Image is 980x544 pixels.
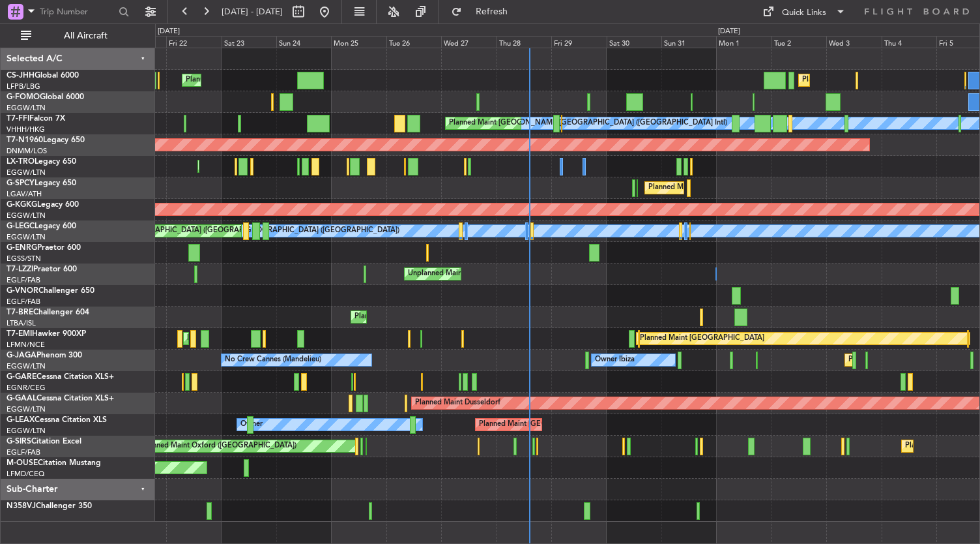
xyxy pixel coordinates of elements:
[826,36,881,48] div: Wed 3
[34,31,137,40] span: All Aircraft
[595,350,635,370] div: Owner Ibiza
[276,36,331,48] div: Sun 24
[7,93,84,101] a: G-FOMOGlobal 6000
[7,373,36,381] span: G-GARE
[331,36,386,48] div: Mon 25
[7,297,40,307] a: EGLF/FAB
[7,115,65,123] a: T7-FFIFalcon 7X
[7,330,32,338] span: T7-EMI
[7,265,77,273] a: T7-LZZIPraetor 600
[7,189,42,199] a: LGAV/ATH
[188,221,399,241] div: A/C Unavailable [GEOGRAPHIC_DATA] ([GEOGRAPHIC_DATA])
[7,309,33,316] span: T7-BRE
[133,436,296,456] div: Unplanned Maint Oxford ([GEOGRAPHIC_DATA])
[716,36,771,48] div: Mon 1
[7,254,41,264] a: EGSS/STN
[551,36,606,48] div: Fri 29
[7,93,40,101] span: G-FOMO
[222,36,276,48] div: Sat 23
[465,7,519,16] span: Refresh
[7,502,92,510] a: N358VJChallenger 350
[7,438,31,446] span: G-SIRS
[7,179,76,187] a: G-SPCYLegacy 650
[7,373,114,381] a: G-GARECessna Citation XLS+
[7,103,46,113] a: EGGW/LTN
[7,416,35,424] span: G-LEAX
[7,158,35,166] span: LX-TRO
[40,2,115,22] input: Trip Number
[756,1,852,22] button: Quick Links
[7,201,37,209] span: G-KGKG
[7,438,81,446] a: G-SIRSCitation Excel
[445,1,523,22] button: Refresh
[479,415,684,434] div: Planned Maint [GEOGRAPHIC_DATA] ([GEOGRAPHIC_DATA])
[7,459,38,467] span: M-OUSE
[7,168,46,177] a: EGGW/LTN
[225,350,321,370] div: No Crew Cannes (Mandelieu)
[77,221,282,241] div: Planned Maint [GEOGRAPHIC_DATA] ([GEOGRAPHIC_DATA])
[7,469,44,479] a: LFMD/CEQ
[7,361,46,371] a: EGGW/LTN
[7,287,94,295] a: G-VNORChallenger 650
[661,36,716,48] div: Sun 31
[7,222,76,230] a: G-LEGCLegacy 600
[7,72,79,80] a: CS-JHHGlobal 6000
[7,179,35,187] span: G-SPCY
[158,26,180,37] div: [DATE]
[240,415,263,434] div: Owner
[7,383,46,393] a: EGNR/CEG
[222,6,283,18] span: [DATE] - [DATE]
[14,25,141,46] button: All Aircraft
[7,115,29,123] span: T7-FFI
[7,211,46,220] a: EGGW/LTN
[648,178,798,198] div: Planned Maint Athens ([PERSON_NAME] Intl)
[7,287,38,295] span: G-VNOR
[782,7,826,20] div: Quick Links
[7,502,36,510] span: N358VJ
[187,329,262,348] div: Planned Maint Chester
[640,329,764,348] div: Planned Maint [GEOGRAPHIC_DATA]
[7,340,45,350] a: LFMN/NCE
[7,158,76,166] a: LX-TROLegacy 650
[7,265,33,273] span: T7-LZZI
[7,136,43,144] span: T7-N1960
[882,36,936,48] div: Thu 4
[415,393,500,413] div: Planned Maint Dusseldorf
[7,395,36,402] span: G-GAAL
[7,72,35,80] span: CS-JHH
[7,275,40,285] a: EGLF/FAB
[7,244,81,252] a: G-ENRGPraetor 600
[186,70,391,90] div: Planned Maint [GEOGRAPHIC_DATA] ([GEOGRAPHIC_DATA])
[449,113,667,133] div: Planned Maint [GEOGRAPHIC_DATA] ([GEOGRAPHIC_DATA] Intl)
[7,395,114,402] a: G-GAALCessna Citation XLS+
[7,318,36,328] a: LTBA/ISL
[7,426,46,436] a: EGGW/LTN
[7,459,101,467] a: M-OUSECitation Mustang
[718,26,740,37] div: [DATE]
[771,36,826,48] div: Tue 2
[500,113,727,133] div: [PERSON_NAME][GEOGRAPHIC_DATA] ([GEOGRAPHIC_DATA] Intl)
[408,264,622,284] div: Unplanned Maint [GEOGRAPHIC_DATA] ([GEOGRAPHIC_DATA])
[7,330,86,338] a: T7-EMIHawker 900XP
[497,36,551,48] div: Thu 28
[7,352,82,359] a: G-JAGAPhenom 300
[7,244,37,252] span: G-ENRG
[386,36,441,48] div: Tue 26
[7,82,40,91] a: LFPB/LBG
[7,309,89,316] a: T7-BREChallenger 604
[7,404,46,414] a: EGGW/LTN
[7,416,107,424] a: G-LEAXCessna Citation XLS
[441,36,496,48] div: Wed 27
[607,36,661,48] div: Sat 30
[166,36,221,48] div: Fri 22
[7,222,35,230] span: G-LEGC
[7,136,85,144] a: T7-N1960Legacy 650
[354,307,512,327] div: Planned Maint Warsaw ([GEOGRAPHIC_DATA])
[7,201,79,209] a: G-KGKGLegacy 600
[7,125,45,134] a: VHHH/HKG
[7,232,46,242] a: EGGW/LTN
[7,146,47,156] a: DNMM/LOS
[7,352,36,359] span: G-JAGA
[7,447,40,457] a: EGLF/FAB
